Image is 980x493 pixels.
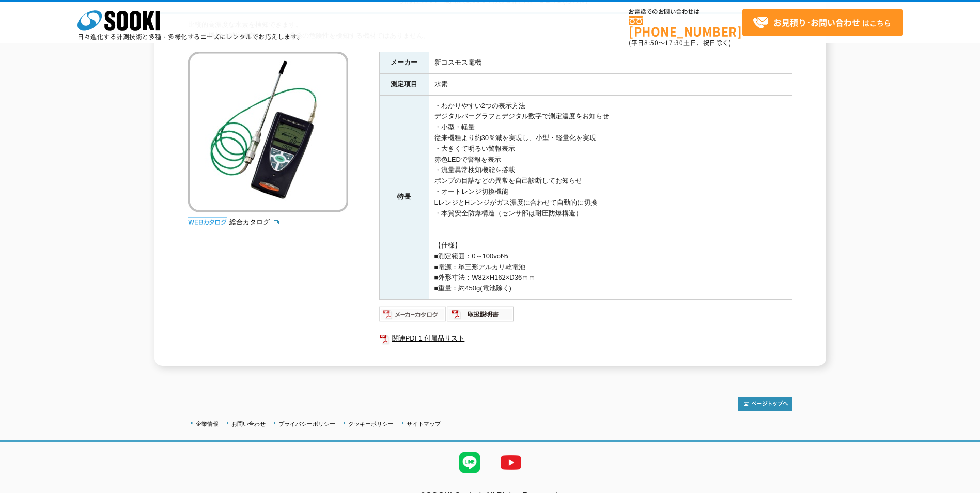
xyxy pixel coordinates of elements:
a: [PHONE_NUMBER] [629,16,742,37]
img: トップページへ [738,397,792,411]
img: YouTube [490,442,532,483]
a: プライバシーポリシー [278,421,335,427]
a: サイトマップ [407,421,441,427]
img: 高濃度ガス検知器 XP-3140(水素) [188,52,348,212]
span: はこちら [753,15,891,30]
span: 8:50 [644,38,659,48]
th: 特長 [379,95,429,299]
img: webカタログ [188,217,227,227]
a: お問い合わせ [231,421,266,427]
td: 水素 [429,73,792,95]
a: 企業情報 [196,421,219,427]
td: ・わかりやすい2つの表示方法 デジタルバーグラフとデジタル数字で測定濃度をお知らせ ・小型・軽量 従来機種より約30％減を実現し、小型・軽量化を実現 ・大きくて明るい警報表示 赤色LEDで警報を... [429,95,792,299]
th: 測定項目 [379,73,429,95]
a: 関連PDF1 付属品リスト [379,332,792,345]
a: 取扱説明書 [447,313,515,320]
a: クッキーポリシー [348,421,394,427]
span: 17:30 [665,38,683,48]
p: 日々進化する計測技術と多種・多様化するニーズにレンタルでお応えします。 [77,34,304,40]
td: 新コスモス電機 [429,52,792,73]
img: 取扱説明書 [447,306,515,322]
strong: お見積り･お問い合わせ [773,16,860,28]
a: 総合カタログ [229,218,280,226]
a: メーカーカタログ [379,313,447,320]
a: お見積り･お問い合わせはこちら [742,9,903,36]
span: (平日 ～ 土日、祝日除く) [629,38,731,48]
th: メーカー [379,52,429,73]
img: メーカーカタログ [379,306,447,322]
img: LINE [449,442,490,483]
span: お電話でのお問い合わせは [629,9,742,15]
